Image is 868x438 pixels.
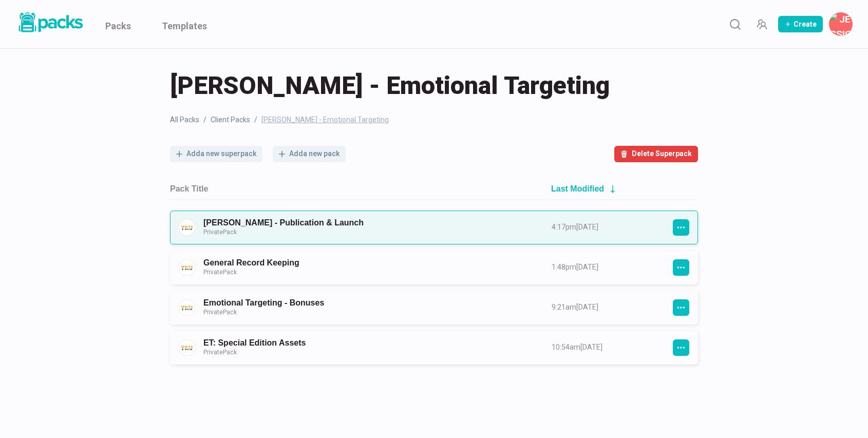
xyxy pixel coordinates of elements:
[751,14,772,34] button: Manage Team Invites
[203,115,206,125] span: /
[778,16,823,32] button: Create Pack
[170,115,199,125] a: All Packs
[170,69,610,102] span: [PERSON_NAME] - Emotional Targeting
[829,12,853,36] button: Jessica Noel
[170,184,208,194] h2: Pack Title
[273,146,346,162] button: Adda new pack
[254,115,257,125] span: /
[15,10,85,38] a: Packs logo
[170,115,698,125] nav: breadcrumb
[614,146,698,162] button: Delete Superpack
[211,115,250,125] a: Client Packs
[170,146,262,162] button: Adda new superpack
[725,14,745,34] button: Search
[15,10,85,34] img: Packs logo
[261,115,389,125] span: [PERSON_NAME] - Emotional Targeting
[551,184,604,194] h2: Last Modified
